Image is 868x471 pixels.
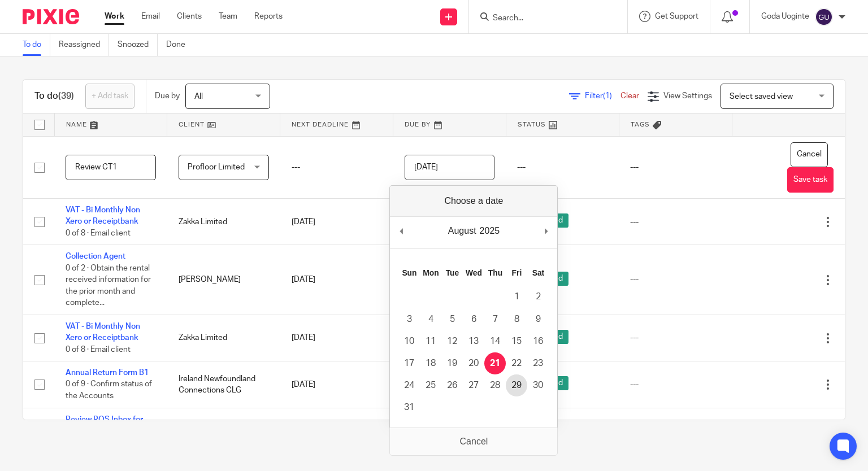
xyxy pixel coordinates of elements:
[540,223,552,239] button: Next Month
[488,268,502,277] abbr: Thursday
[761,11,809,22] p: Goda Uoginte
[66,229,131,237] span: 0 of 8 · Email client
[166,34,194,56] a: Done
[441,330,463,352] button: 12
[663,92,712,100] span: View Settings
[441,308,463,330] button: 5
[280,245,393,315] td: [DATE]
[23,34,50,56] a: To do
[630,216,721,228] div: ---
[167,245,280,315] td: [PERSON_NAME]
[630,274,721,285] div: ---
[506,330,527,352] button: 15
[463,374,484,396] button: 27
[398,352,420,374] button: 17
[420,330,441,352] button: 11
[527,352,549,374] button: 23
[59,34,109,56] a: Reassigned
[66,322,140,342] a: VAT - Bi Monthly Non Xero or Receiptbank
[423,268,439,277] abbr: Monday
[105,11,124,22] a: Work
[155,90,180,102] p: Due by
[23,9,79,24] img: Pixie
[188,163,245,171] span: Profloor Limited
[167,199,280,245] td: Zakka Limited
[167,361,280,408] td: Ireland Newfoundland Connections CLG
[620,92,639,100] a: Clear
[446,268,459,277] abbr: Tuesday
[219,11,237,22] a: Team
[506,286,527,308] button: 1
[66,381,152,400] span: 0 of 9 · Confirm status of the Accounts
[446,223,478,239] div: August
[655,12,698,20] span: Get Support
[506,374,527,396] button: 29
[506,352,527,374] button: 22
[492,14,593,24] input: Search
[527,308,549,330] button: 9
[398,374,420,396] button: 24
[791,142,828,168] button: Cancel
[66,155,156,180] input: Task name
[66,416,154,447] a: Review ROS Inbox for [PERSON_NAME] & save down
[66,206,140,225] a: VAT - Bi Monthly Non Xero or Receiptbank
[66,252,125,260] a: Collection Agent
[280,408,393,454] td: [DATE]
[512,268,522,277] abbr: Friday
[787,167,834,193] button: Save task
[141,11,160,22] a: Email
[631,121,650,128] span: Tags
[619,136,732,199] td: ---
[585,92,620,100] span: Filter
[398,308,420,330] button: 3
[34,90,74,102] h1: To do
[420,374,441,396] button: 25
[463,330,484,352] button: 13
[194,93,203,101] span: All
[630,379,721,390] div: ---
[280,315,393,361] td: [DATE]
[66,264,151,307] span: 0 of 2 · Obtain the rental received information for the prior month and complete...
[402,268,416,277] abbr: Sunday
[420,352,441,374] button: 18
[463,352,484,374] button: 20
[484,374,506,396] button: 28
[484,352,506,374] button: 21
[441,352,463,374] button: 19
[280,361,393,408] td: [DATE]
[177,11,202,22] a: Clients
[398,330,420,352] button: 10
[396,223,407,239] button: Previous Month
[398,396,420,418] button: 31
[280,199,393,245] td: [DATE]
[463,308,484,330] button: 6
[603,92,612,100] span: (1)
[118,34,158,56] a: Snoozed
[484,330,506,352] button: 14
[484,308,506,330] button: 7
[532,268,545,277] abbr: Saturday
[815,8,833,26] img: svg%3E
[527,374,549,396] button: 30
[58,91,74,101] span: (39)
[730,93,793,101] span: Select saved view
[66,346,131,354] span: 0 of 8 · Email client
[466,268,482,277] abbr: Wednesday
[527,330,549,352] button: 16
[66,369,149,377] a: Annual Return Form B1
[420,308,441,330] button: 4
[85,84,134,109] a: + Add task
[167,315,280,361] td: Zakka Limited
[506,308,527,330] button: 8
[527,286,549,308] button: 2
[441,374,463,396] button: 26
[254,11,283,22] a: Reports
[630,332,721,343] div: ---
[405,155,495,180] input: Use the arrow keys to pick a date
[506,136,619,199] td: ---
[478,223,502,239] div: 2025
[280,136,393,199] td: ---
